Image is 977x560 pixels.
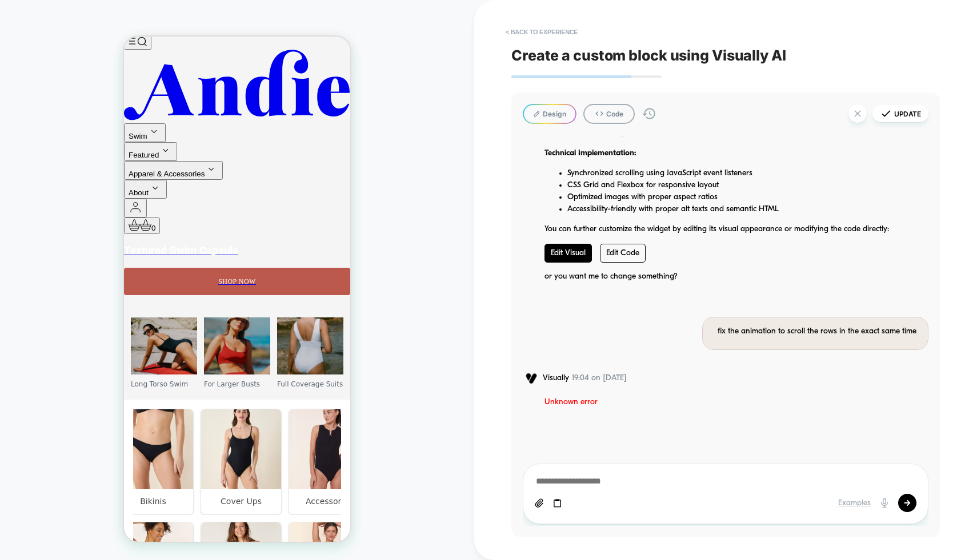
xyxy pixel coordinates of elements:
span: Featured [5,114,35,123]
p: or you want me to change something? [544,271,906,283]
div: Examples [838,498,871,508]
li: CSS Grid and Flexbox for responsive layout [567,179,906,191]
li: Accessibility-friendly with proper alt texts and semantic HTML [567,203,906,215]
li: Synchronized scrolling using JavaScript event listeners [567,167,906,179]
img: Visually logo [523,373,540,384]
div: Unknown error [544,396,598,408]
span: Apparel & Accessories [5,133,81,142]
button: < Back to experience [500,23,583,41]
button: Code [583,104,635,124]
a: Full Coverage Suits [153,344,219,352]
span: About [5,152,25,160]
a: Cover Ups Cover Ups [77,373,157,478]
div: fix the animation to scroll the rows in the exact same time [718,325,916,338]
a: For Larger Busts [80,344,136,352]
span: 19:04 on [DATE] [572,373,627,383]
div: Cover Ups [77,453,157,478]
strong: Technical Implementation: [544,149,636,158]
img: Accessories [165,373,245,453]
li: Optimized images with proper aspect ratios [567,191,906,203]
p: You can further customize the widget by editing its visual appearance or modifying the code direc... [544,223,906,263]
button: Design [523,104,576,124]
div: Accessories [165,453,245,478]
a: Edit Code [600,244,646,263]
span: 0 [27,187,31,196]
a: Accessories Accessories [165,373,245,478]
img: Cover Ups [77,373,157,453]
span: Visually [543,373,569,383]
a: Long Torso Swim [7,344,64,352]
button: Update [872,105,928,122]
a: Edit Visual [544,244,592,263]
span: Create a custom block using Visually AI [511,47,940,64]
span: Swim [5,95,23,104]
